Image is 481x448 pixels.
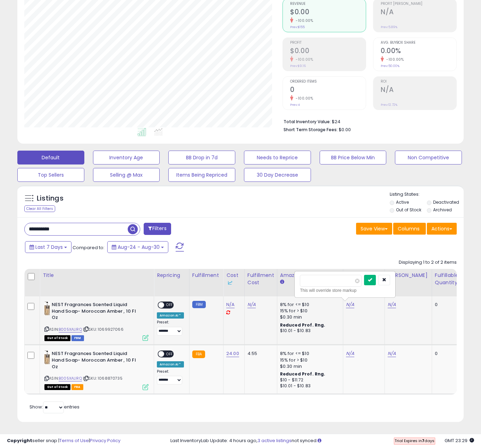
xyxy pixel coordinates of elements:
div: $10 - $11.72 [280,377,338,383]
a: N/A [247,301,256,308]
button: Needs to Reprice [244,151,311,164]
div: Title [43,272,151,279]
span: $0.00 [339,126,351,133]
span: | SKU: 1068870735 [83,375,123,381]
b: Short Term Storage Fees: [284,127,338,133]
a: N/A [388,350,396,357]
button: 30 Day Decrease [244,168,311,182]
p: Listing States: [390,191,464,198]
label: Out of Stock [396,207,421,213]
div: Some or all of the values in this column are provided from Inventory Lab. [388,279,429,286]
span: Trial Expires in days [395,438,434,443]
div: [PERSON_NAME] [388,272,429,286]
h5: Listings [37,194,64,203]
div: 8% for <= $10 [280,350,338,357]
button: BB Price Below Min [320,151,387,164]
button: Save View [356,223,392,235]
button: Top Sellers [17,168,84,182]
button: Filters [144,223,171,235]
div: Clear All Filters [24,205,55,212]
b: 7 [422,438,424,443]
a: N/A [388,301,396,308]
span: FBA [71,384,83,390]
span: Avg. Buybox Share [381,41,456,45]
h2: 0 [290,86,366,95]
div: 0 [435,350,456,357]
div: Some or all of the values in this column are provided from Inventory Lab. [226,279,242,286]
strong: Copyright [7,437,32,444]
b: NEST Fragrances Scented Liquid Hand Soap- Moroccan Amber , 10 Fl Oz [52,350,136,372]
li: $24 [284,117,452,125]
a: B005XALIRQ [59,327,82,332]
span: Columns [398,225,420,232]
span: | SKU: 1069927066 [83,327,124,332]
span: Aug-24 - Aug-30 [118,244,160,251]
small: Prev: $9.16 [290,64,306,68]
label: Archived [433,207,452,213]
small: Prev: 50.00% [381,64,399,68]
div: 15% for > $10 [280,308,338,314]
div: Amazon AI * [157,361,184,367]
h2: 0.00% [381,47,456,56]
label: Active [396,199,409,205]
span: Show: entries [29,404,79,410]
div: This will override store markup [300,287,390,294]
div: Cost [226,272,242,286]
span: All listings that are currently out of stock and unavailable for purchase on Amazon [44,335,70,341]
span: Profit [PERSON_NAME] [381,2,456,6]
div: $10.01 - $10.83 [280,328,338,334]
label: Deactivated [433,199,459,205]
button: Default [17,151,84,164]
small: -100.00% [293,18,313,23]
button: Items Being Repriced [168,168,235,182]
h2: $0.00 [290,47,366,56]
span: OFF [164,351,175,357]
small: Amazon Fees. [280,279,284,285]
div: Last InventoryLab Update: 4 hours ago, not synced. [170,438,474,444]
img: InventoryLab Logo [226,279,233,286]
div: Preset: [157,369,184,385]
div: Fulfillable Quantity [435,272,459,286]
span: Ordered Items [290,80,366,84]
div: Amazon AI * [157,312,184,319]
small: -100.00% [384,57,404,62]
img: 41Vlu69kIVL._SL40_.jpg [44,350,50,364]
small: -100.00% [293,96,313,101]
div: Fulfillment [192,272,220,279]
span: 2025-09-7 23:29 GMT [445,437,474,444]
span: All listings that are currently out of stock and unavailable for purchase on Amazon [44,384,70,390]
a: Terms of Use [59,437,89,444]
button: Aug-24 - Aug-30 [107,241,168,253]
a: N/A [346,301,354,308]
div: 4.55 [247,350,272,357]
span: Profit [290,41,366,45]
button: Columns [393,223,426,235]
small: Prev: $155 [290,25,305,29]
span: Last 7 Days [35,244,63,251]
small: Prev: 12.72% [381,103,397,107]
img: 41Vlu69kIVL._SL40_.jpg [44,302,50,315]
div: Repricing [157,272,186,279]
div: $0.30 min [280,314,338,320]
small: FBA [192,350,205,358]
button: BB Drop in 7d [168,151,235,164]
button: Actions [427,223,457,235]
button: Last 7 Days [25,241,71,253]
h2: N/A [381,86,456,95]
a: N/A [346,350,354,357]
h2: $0.00 [290,8,366,17]
div: 0 [435,302,456,308]
b: Total Inventory Value: [284,119,331,125]
div: ASIN: [44,302,149,340]
a: N/A [226,301,235,308]
small: Prev: 5.89% [381,25,397,29]
small: FBM [192,301,206,308]
button: Non Competitive [395,151,462,164]
a: 3 active listings [258,437,292,444]
small: -100.00% [293,57,313,62]
span: ROI [381,80,456,84]
div: $10.01 - $10.83 [280,383,338,389]
h2: N/A [381,8,456,17]
div: seller snap | | [7,438,120,444]
div: Preset: [157,320,184,336]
